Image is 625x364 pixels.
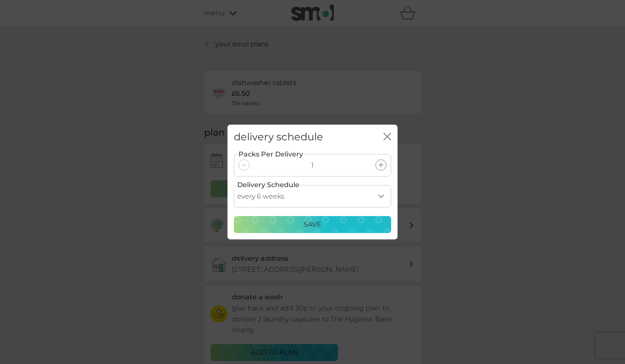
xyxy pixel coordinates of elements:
[234,131,323,143] h2: delivery schedule
[384,133,391,142] button: close
[237,179,299,191] label: Delivery Schedule
[311,160,314,171] p: 1
[234,216,391,233] button: Save
[304,219,321,230] p: Save
[238,149,304,160] label: Packs Per Delivery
